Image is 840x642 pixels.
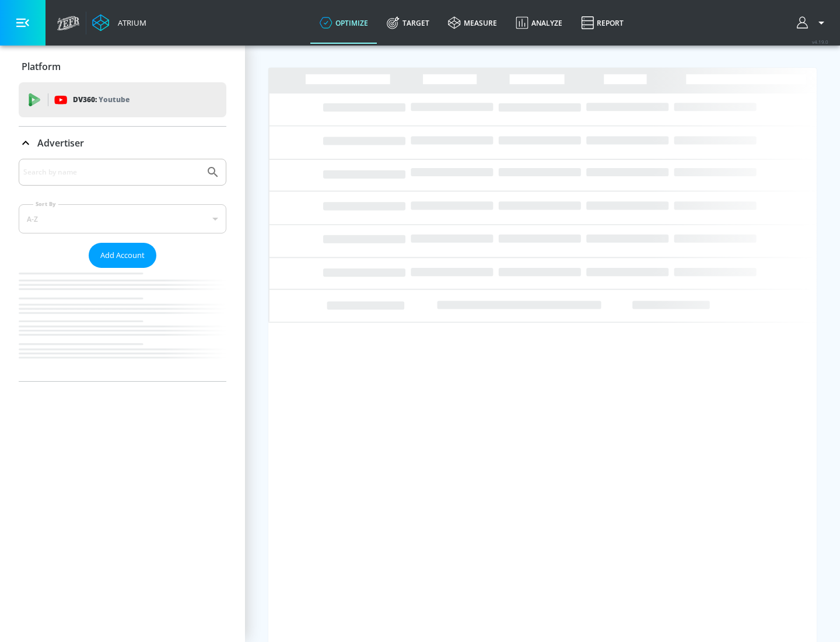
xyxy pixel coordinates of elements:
[506,2,572,44] a: Analyze
[22,60,61,73] p: Platform
[113,18,146,28] div: Atrium
[572,2,633,44] a: Report
[19,82,226,117] div: DV360: Youtube
[19,159,226,381] div: Advertiser
[812,39,828,45] span: v 4.19.0
[19,50,226,83] div: Platform
[19,204,226,233] div: A-Z
[99,93,129,106] p: Youtube
[89,243,156,268] button: Add Account
[439,2,506,44] a: measure
[23,165,200,180] input: Search by name
[100,249,145,262] span: Add Account
[310,2,377,44] a: optimize
[377,2,439,44] a: Target
[19,268,226,381] nav: list of Advertiser
[33,200,58,208] label: Sort By
[19,127,226,159] div: Advertiser
[37,137,84,149] p: Advertiser
[73,93,129,106] p: DV360:
[92,14,146,32] a: Atrium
